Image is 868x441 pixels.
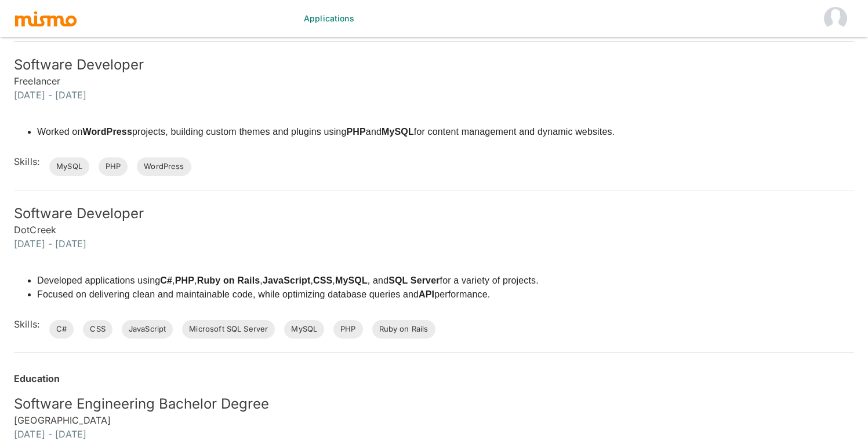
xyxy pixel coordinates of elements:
h6: [DATE] - [DATE] [14,88,854,102]
h5: Software Developer [14,204,854,223]
h5: Software Engineering Bachelor Degree [14,395,854,413]
strong: JavaScript [263,275,310,285]
h5: Software Developer [14,56,854,74]
h6: Freelancer [14,74,854,88]
strong: PHP [175,275,194,285]
img: logo [14,10,78,27]
li: Worked on projects, building custom themes and plugins using and for content management and dynam... [37,125,615,139]
strong: PHP [346,127,365,137]
span: C# [49,324,74,335]
h6: [DATE] - [DATE] [14,427,854,441]
span: JavaScript [122,324,173,335]
strong: MySQL [382,127,414,137]
strong: WordPress [82,127,132,137]
h6: DotCreek [14,223,854,237]
span: PHP [333,324,362,335]
li: Developed applications using , , , , , , and for a variety of projects. [37,274,539,288]
span: WordPress [137,161,191,172]
strong: API [419,289,434,299]
span: Microsoft SQL Server [182,324,275,335]
strong: SQL Server [388,275,440,285]
li: Focused on delivering clean and maintainable code, while optimizing database queries and performa... [37,288,539,302]
h6: [GEOGRAPHIC_DATA] [14,413,854,427]
h6: Skills: [14,317,40,331]
span: CSS [83,324,112,335]
h6: Education [14,372,854,385]
img: Vali health HM [824,7,847,30]
span: MySQL [49,161,89,172]
strong: Ruby on Rails [197,275,260,285]
span: MySQL [284,324,324,335]
h6: Skills: [14,155,40,168]
h6: [DATE] - [DATE] [14,237,854,251]
span: PHP [99,161,128,172]
strong: MySQL [335,275,368,285]
strong: CSS [313,275,332,285]
strong: C# [160,275,172,285]
span: Ruby on Rails [372,324,435,335]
